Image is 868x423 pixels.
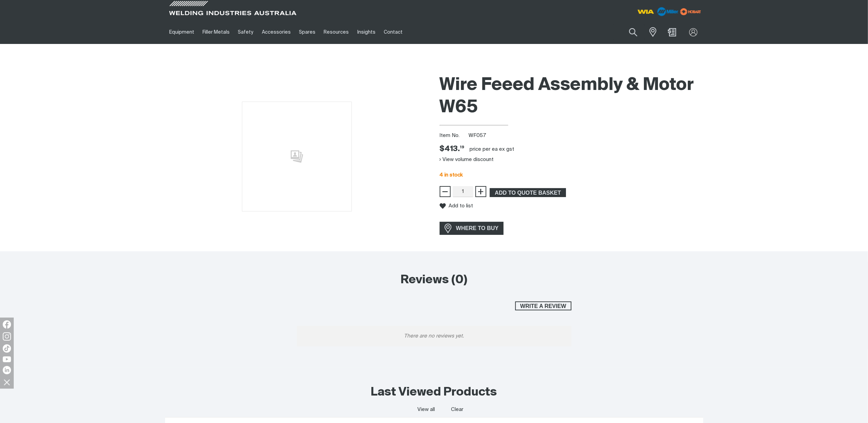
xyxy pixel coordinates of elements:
[380,20,407,44] a: Contact
[297,273,571,288] h2: Reviews (0)
[3,332,11,341] img: Instagram
[417,406,435,413] a: View all last viewed products
[3,356,11,362] img: YouTube
[667,28,678,36] a: Shopping cart (0 product(s))
[468,133,486,138] span: WF057
[440,154,494,165] button: View volume discount
[477,186,484,197] span: +
[442,186,448,197] span: −
[622,24,645,40] button: Search products
[258,20,295,44] a: Accessories
[440,172,463,178] span: 4 in stock
[234,20,257,44] a: Safety
[490,188,565,197] span: ADD TO QUOTE BASKET
[515,301,571,310] button: Write a review
[198,20,234,44] a: Filler Metals
[449,203,473,209] span: Add to list
[3,344,11,353] img: TikTok
[1,376,13,388] img: hide socials
[452,223,503,234] span: WHERE TO BUY
[353,20,380,44] a: Insights
[295,20,320,44] a: Spares
[3,366,11,374] img: LinkedIn
[678,7,703,17] img: miller
[371,385,497,400] h2: Last Viewed Products
[165,20,198,44] a: Equipment
[242,102,352,211] img: No image for this product
[440,222,504,235] a: WHERE TO BUY
[613,24,645,40] input: Product name or item number...
[460,145,465,149] sup: 19
[3,320,11,329] img: Facebook
[450,405,465,414] button: Clear all last viewed products
[499,146,514,153] div: ex gst
[440,144,465,154] span: $413.
[470,146,498,153] div: price per EA
[516,301,571,310] span: Write a review
[440,74,703,119] h1: Wire Feeed Assembly & Motor W65
[297,326,571,346] p: There are no reviews yet.
[440,144,465,154] div: Price
[440,132,467,140] span: Item No.
[490,188,566,197] button: Add Wire Feeed Assembly & Motor W65 to the shopping cart
[440,203,473,209] button: Add to list
[320,20,353,44] a: Resources
[165,20,569,44] nav: Main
